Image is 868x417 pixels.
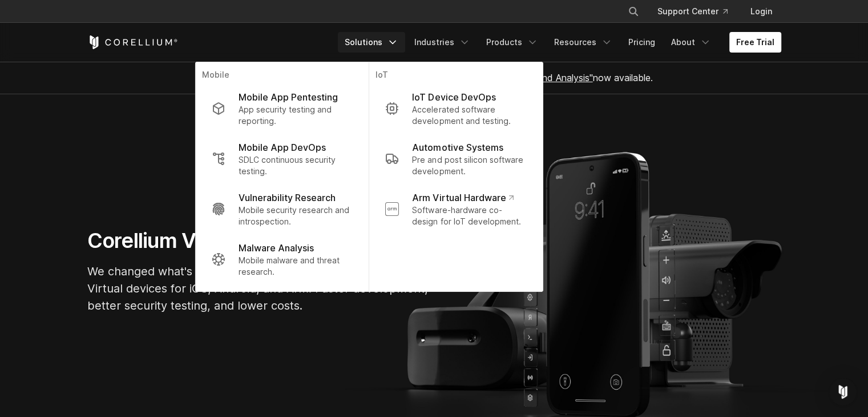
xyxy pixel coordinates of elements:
p: IoT [376,69,535,83]
p: IoT Device DevOps [412,90,495,104]
a: Free Trial [729,32,781,53]
p: Mobile App Pentesting [239,90,338,104]
p: Mobile App DevOps [239,141,326,154]
p: Vulnerability Research [239,191,336,205]
a: Mobile App Pentesting App security testing and reporting. [202,83,361,134]
p: App security testing and reporting. [239,104,352,127]
a: Support Center [648,1,737,22]
a: Malware Analysis Mobile malware and threat research. [202,234,361,284]
div: Open Intercom Messenger [829,378,857,406]
p: Pre and post silicon software development. [412,154,526,177]
a: Products [479,32,545,53]
a: Industries [407,32,477,53]
a: Login [741,1,781,22]
a: Automotive Systems Pre and post silicon software development. [376,134,535,184]
a: Resources [547,32,619,53]
p: Accelerated software development and testing. [412,104,526,127]
a: Solutions [338,32,405,53]
p: Arm Virtual Hardware [412,191,513,205]
a: Corellium Home [87,35,178,49]
p: Mobile [202,69,361,83]
p: Automotive Systems [412,141,503,154]
a: Arm Virtual Hardware Software-hardware co-design for IoT development. [376,184,535,234]
p: Malware Analysis [239,241,314,255]
a: About [664,32,718,53]
button: Search [623,1,644,22]
p: We changed what's possible, so you can build what's next. Virtual devices for iOS, Android, and A... [87,263,430,314]
div: Navigation Menu [338,32,781,53]
a: Mobile App DevOps SDLC continuous security testing. [202,134,361,184]
a: Vulnerability Research Mobile security research and introspection. [202,184,361,234]
div: Navigation Menu [614,1,781,22]
p: Mobile security research and introspection. [239,205,352,227]
p: Software-hardware co-design for IoT development. [412,205,526,227]
p: SDLC continuous security testing. [239,154,352,177]
h1: Corellium Virtual Hardware [87,228,430,254]
p: Mobile malware and threat research. [239,255,352,278]
a: IoT Device DevOps Accelerated software development and testing. [376,83,535,134]
a: Pricing [621,32,662,53]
